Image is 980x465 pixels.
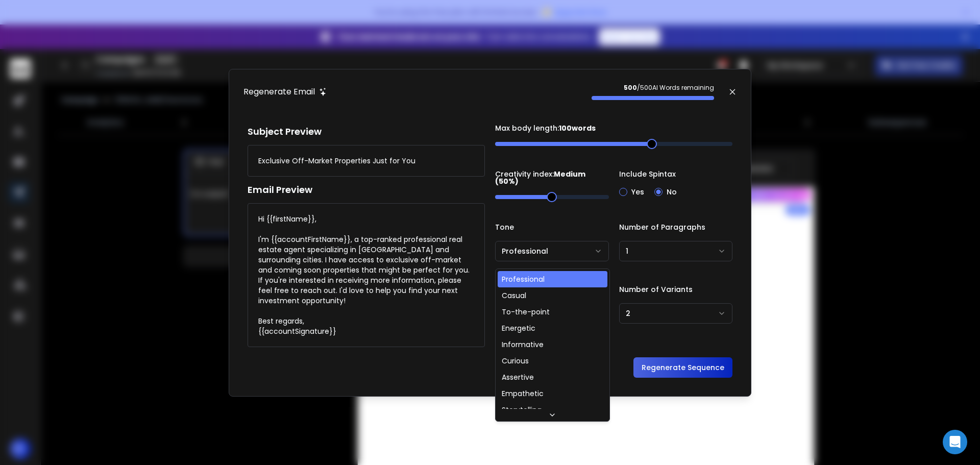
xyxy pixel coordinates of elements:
div: To-the-point [502,307,550,317]
label: Max body length: [495,125,732,132]
div: Casual [502,290,526,301]
div: Assertive [502,372,534,382]
strong: 500 [624,83,637,92]
div: Informative [502,339,544,350]
button: Regenerate Sequence [633,357,732,378]
label: Number of Variants [619,286,733,293]
h1: Email Preview [248,183,485,197]
button: 2 [619,303,733,324]
h1: Subject Preview [248,125,485,139]
button: Professional [495,241,609,261]
label: Include Spintax [619,170,733,178]
div: Hi {{firstName}}, I'm {{accountFirstName}}, a top-ranked professional real estate agent specializ... [258,214,474,336]
label: No [667,188,677,195]
label: Number of Paragraphs [619,224,733,231]
div: Energetic [502,323,535,333]
div: Empathetic [502,388,544,399]
div: Curious [502,356,529,366]
div: Exclusive Off-Market Properties Just for You [258,156,415,166]
h1: Regenerate Email [243,86,315,98]
label: Tone [495,224,609,231]
label: Creativity index: [495,170,609,185]
button: 1 [619,241,733,261]
strong: 100 words [559,123,596,133]
div: Open Intercom Messenger [943,430,967,454]
strong: Medium (50%) [495,169,587,186]
div: Professional [502,274,545,284]
label: Yes [631,188,644,195]
div: Storytelling [502,405,542,415]
p: / 500 AI Words remaining [592,84,714,92]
